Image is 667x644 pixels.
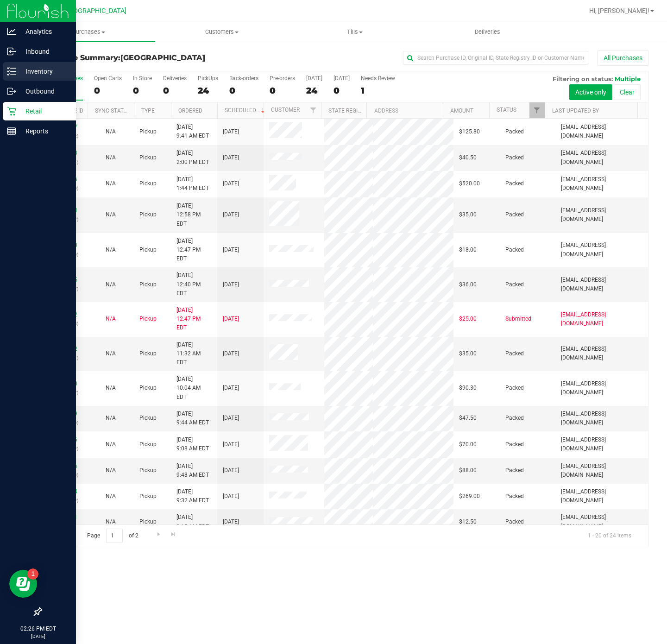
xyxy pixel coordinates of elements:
[139,210,157,219] span: Pickup
[176,410,209,427] span: [DATE] 9:44 AM EDT
[561,487,642,505] span: [EMAIL_ADDRESS][DOMAIN_NAME]
[16,106,72,117] p: Retail
[163,75,187,82] div: Deliveries
[270,75,295,82] div: Pre-orders
[459,414,477,423] span: $47.50
[9,570,37,598] iframe: Resource center
[223,210,239,219] span: [DATE]
[133,85,152,96] div: 0
[16,86,72,97] p: Outbound
[421,22,554,42] a: Deliveries
[7,126,16,136] inline-svg: Reports
[505,280,524,289] span: Packed
[561,310,642,328] span: [EMAIL_ADDRESS][DOMAIN_NAME]
[289,28,421,36] span: Tills
[561,276,642,293] span: [EMAIL_ADDRESS][DOMAIN_NAME]
[155,22,288,42] a: Customers
[106,210,116,219] button: N/A
[7,107,16,116] inline-svg: Retail
[459,518,477,526] span: $12.50
[561,241,642,259] span: [EMAIL_ADDRESS][DOMAIN_NAME]
[106,316,116,322] span: Not Applicable
[94,75,122,82] div: Open Carts
[22,28,155,36] span: Purchases
[139,492,157,501] span: Pickup
[176,513,209,530] span: [DATE] 9:15 AM EDT
[176,237,212,264] span: [DATE] 12:47 PM EDT
[106,493,116,499] span: Not Applicable
[505,414,524,423] span: Packed
[106,440,116,449] button: N/A
[361,75,395,82] div: Needs Review
[569,84,612,100] button: Active only
[167,529,180,541] a: Go to the last page
[561,462,642,480] span: [EMAIL_ADDRESS][DOMAIN_NAME]
[106,466,116,475] button: N/A
[459,349,477,358] span: $35.00
[459,210,477,219] span: $35.00
[561,175,642,193] span: [EMAIL_ADDRESS][DOMAIN_NAME]
[106,246,116,253] span: Not Applicable
[63,7,126,15] span: [GEOGRAPHIC_DATA]
[27,568,38,580] iframe: Resource center unread badge
[529,102,545,118] a: Filter
[505,466,524,475] span: Packed
[141,107,155,114] a: Type
[615,75,641,82] span: Multiple
[223,280,239,289] span: [DATE]
[223,384,239,392] span: [DATE]
[223,492,239,501] span: [DATE]
[505,153,524,162] span: Packed
[223,349,239,358] span: [DATE]
[223,127,239,136] span: [DATE]
[16,66,72,77] p: Inventory
[176,462,209,480] span: [DATE] 9:48 AM EDT
[176,306,212,333] span: [DATE] 12:47 PM EDT
[223,153,239,162] span: [DATE]
[106,385,116,391] span: Not Applicable
[552,107,599,114] a: Last Updated By
[106,414,116,423] button: N/A
[94,85,122,96] div: 0
[106,246,116,254] button: N/A
[505,210,524,219] span: Packed
[306,75,322,82] div: [DATE]
[561,436,642,453] span: [EMAIL_ADDRESS][DOMAIN_NAME]
[176,271,212,298] span: [DATE] 12:40 PM EDT
[106,518,116,525] span: Not Applicable
[139,440,157,449] span: Pickup
[459,179,480,188] span: $520.00
[505,246,524,254] span: Packed
[106,127,116,136] button: N/A
[176,436,209,453] span: [DATE] 9:08 AM EDT
[106,154,116,161] span: Not Applicable
[106,384,116,392] button: N/A
[459,440,477,449] span: $70.00
[589,7,649,14] span: Hi, [PERSON_NAME]!
[288,22,421,42] a: Tills
[178,107,202,114] a: Ordered
[561,513,642,530] span: [EMAIL_ADDRESS][DOMAIN_NAME]
[459,127,480,136] span: $125.80
[106,415,116,421] span: Not Applicable
[459,492,480,501] span: $269.00
[561,206,642,224] span: [EMAIL_ADDRESS][DOMAIN_NAME]
[270,85,295,96] div: 0
[505,179,524,188] span: Packed
[176,149,209,166] span: [DATE] 2:00 PM EDT
[22,22,155,42] a: Purchases
[4,625,72,633] p: 02:26 PM EDT
[156,28,288,36] span: Customers
[106,280,116,289] button: N/A
[16,26,72,37] p: Analytics
[223,179,239,188] span: [DATE]
[505,440,524,449] span: Packed
[139,179,157,188] span: Pickup
[7,27,16,36] inline-svg: Analytics
[79,529,146,543] span: Page of 2
[497,107,516,113] a: Status
[163,85,187,96] div: 0
[229,75,258,82] div: Back-orders
[223,466,239,475] span: [DATE]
